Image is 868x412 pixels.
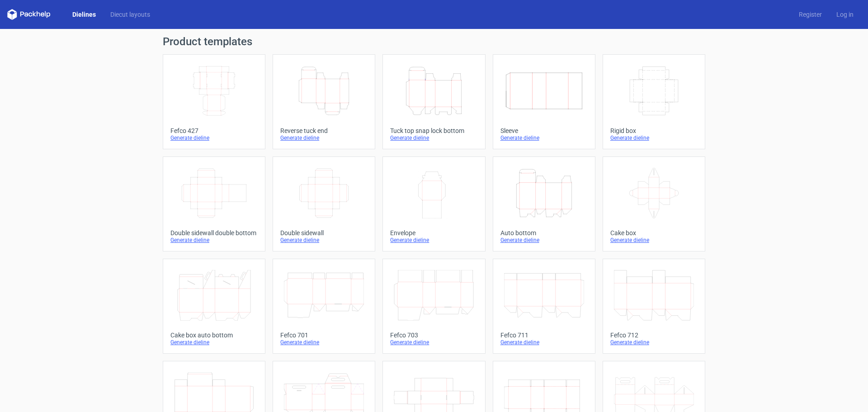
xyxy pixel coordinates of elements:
[65,10,103,19] a: Dielines
[610,331,698,339] div: Fefco 712
[390,229,477,237] div: Envelope
[500,134,588,142] div: Generate dieline
[610,237,698,244] div: Generate dieline
[390,134,477,142] div: Generate dieline
[792,10,829,19] a: Register
[163,54,265,149] a: Fefco 427Generate dieline
[500,127,588,134] div: Sleeve
[280,127,368,134] div: Reverse tuck end
[500,229,588,237] div: Auto bottom
[603,156,705,251] a: Cake boxGenerate dieline
[103,10,157,19] a: Diecut layouts
[829,10,861,19] a: Log in
[163,156,265,251] a: Double sidewall double bottomGenerate dieline
[382,54,485,149] a: Tuck top snap lock bottomGenerate dieline
[390,237,477,244] div: Generate dieline
[610,229,698,237] div: Cake box
[493,259,595,354] a: Fefco 711Generate dieline
[500,331,588,339] div: Fefco 711
[280,134,368,142] div: Generate dieline
[273,259,375,354] a: Fefco 701Generate dieline
[170,237,258,244] div: Generate dieline
[390,331,477,339] div: Fefco 703
[163,259,265,354] a: Cake box auto bottomGenerate dieline
[170,127,258,134] div: Fefco 427
[163,36,705,47] h1: Product templates
[610,339,698,346] div: Generate dieline
[273,156,375,251] a: Double sidewallGenerate dieline
[170,229,258,237] div: Double sidewall double bottom
[280,237,368,244] div: Generate dieline
[610,127,698,134] div: Rigid box
[280,339,368,346] div: Generate dieline
[603,259,705,354] a: Fefco 712Generate dieline
[280,331,368,339] div: Fefco 701
[170,134,258,142] div: Generate dieline
[603,54,705,149] a: Rigid boxGenerate dieline
[610,134,698,142] div: Generate dieline
[390,127,477,134] div: Tuck top snap lock bottom
[390,339,477,346] div: Generate dieline
[500,237,588,244] div: Generate dieline
[170,331,258,339] div: Cake box auto bottom
[382,259,485,354] a: Fefco 703Generate dieline
[493,156,595,251] a: Auto bottomGenerate dieline
[500,339,588,346] div: Generate dieline
[273,54,375,149] a: Reverse tuck endGenerate dieline
[382,156,485,251] a: EnvelopeGenerate dieline
[280,229,368,237] div: Double sidewall
[170,339,258,346] div: Generate dieline
[493,54,595,149] a: SleeveGenerate dieline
